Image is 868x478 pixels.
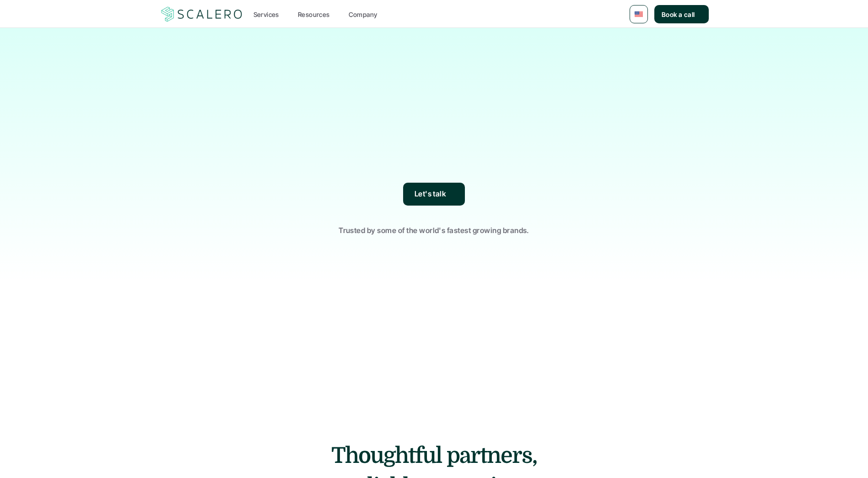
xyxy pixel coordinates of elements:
[415,188,447,200] p: Let's talk
[654,5,709,23] a: Book a call
[274,60,594,125] h1: The premier lifecycle marketing studio✨
[349,10,377,19] p: Company
[253,10,279,19] p: Services
[286,130,583,183] p: From strategy to execution, we bring deep expertise in top lifecycle marketing platforms—[DOMAIN_...
[160,5,244,23] img: Scalero company logo
[298,10,330,19] p: Resources
[160,6,244,22] a: Scalero company logo
[403,183,465,206] a: Let's talk
[662,10,695,19] p: Book a call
